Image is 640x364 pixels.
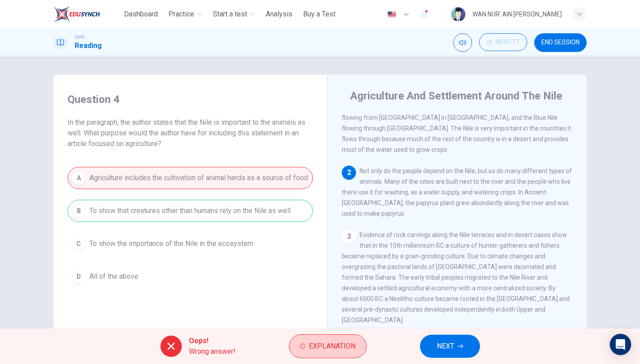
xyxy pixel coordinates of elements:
span: Not only do the people depend on the Nile, but so do many different types of animals. Many of the... [342,167,572,217]
div: 2 [342,166,356,180]
span: Wrong answer! [189,346,236,357]
button: 00:01:17 [479,33,527,51]
button: Start a test [209,6,259,22]
button: NEXT [420,335,480,358]
button: END SESSION [534,33,587,52]
span: Evidence of rock carvings along the Nile terraces and in desert oases show that in the 10th mille... [342,231,570,324]
button: Analysis [262,6,296,22]
div: WAN NUR’ AIN [PERSON_NAME] [472,9,562,20]
button: Dashboard [120,6,161,22]
span: Analysis [266,9,292,20]
span: NEXT [437,340,454,352]
img: Profile picture [451,7,465,21]
div: Hide [479,33,527,52]
h1: Reading [75,40,102,51]
span: END SESSION [541,39,580,46]
div: 3 [342,229,356,244]
span: Buy a Test [303,9,336,20]
img: ELTC logo [53,5,100,23]
a: ELTC logo [53,5,120,23]
button: Buy a Test [300,6,339,22]
span: 00:01:17 [496,39,520,46]
img: en [386,11,397,18]
h4: Agriculture And Settlement Around The Nile [350,89,562,103]
div: Mute [453,33,472,52]
h4: Question 4 [68,92,313,107]
span: Explanation [309,340,356,352]
button: Practice [165,6,206,22]
span: Dashboard [124,9,158,20]
div: Open Intercom Messenger [610,334,631,355]
span: The Nile, located in [GEOGRAPHIC_DATA], is the longest river on Earth stretching about 6,650 km, ... [342,82,571,153]
span: Practice [168,9,194,20]
span: In the paragraph, the author states that the Nile is important to the animals as well. What purpo... [68,117,313,149]
span: CEFR [75,34,84,40]
button: Explanation [289,334,367,358]
span: Start a test [213,9,247,20]
span: Oops! [189,336,236,346]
